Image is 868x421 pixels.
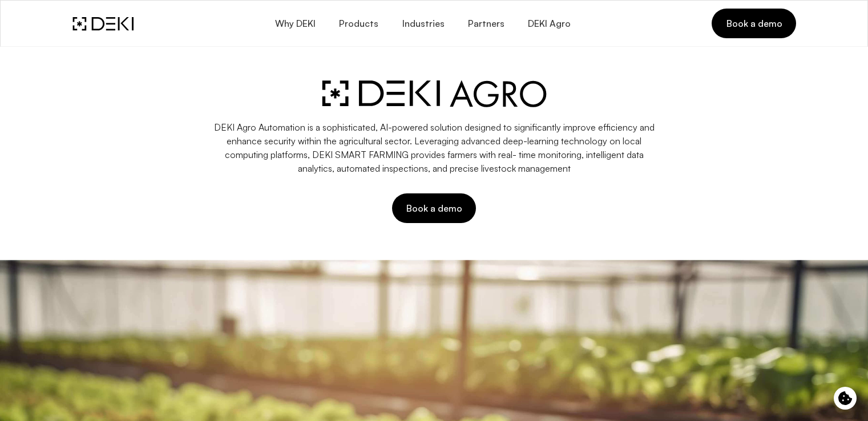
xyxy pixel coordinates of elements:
[392,193,476,223] button: Book a demo
[212,120,657,175] p: DEKI Agro Automation is a sophisticated, AI-powered solution designed to significantly improve ef...
[263,10,326,37] button: Why DEKI
[456,10,516,37] a: Partners
[72,17,134,31] img: DEKI Logo
[516,10,582,37] a: DEKI Agro
[527,18,571,29] span: DEKI Agro
[467,18,504,29] span: Partners
[274,18,315,29] span: Why DEKI
[406,202,462,214] span: Book a demo
[712,9,796,38] a: Book a demo
[401,18,444,29] span: Industries
[834,387,857,410] button: Cookie control
[725,17,782,30] span: Book a demo
[338,18,378,29] span: Products
[321,80,547,107] img: deki-agro.svg
[390,10,455,37] button: Industries
[327,10,390,37] button: Products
